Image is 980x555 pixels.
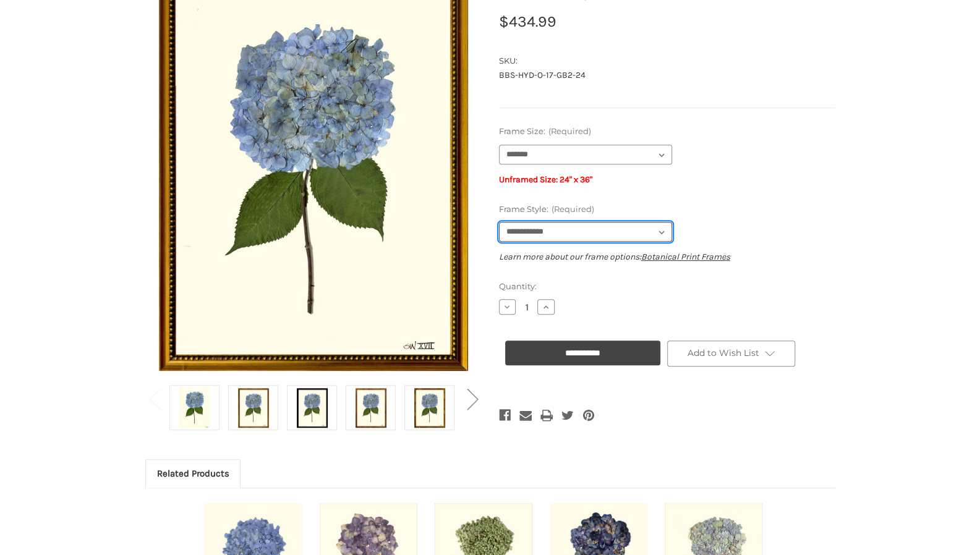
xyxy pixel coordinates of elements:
[540,407,553,424] a: Print
[414,387,445,428] img: Gold Bamboo Frame
[499,203,835,216] label: Frame Style:
[238,387,269,428] img: Antique Gold Frame
[551,204,594,214] small: (Required)
[356,387,386,428] img: Burlewood Frame
[460,379,485,417] button: Go to slide 2 of 2
[499,173,835,186] p: Unframed Size: 24" x 36"
[499,55,832,67] dt: SKU:
[179,387,210,428] img: Unframed
[142,379,167,417] button: Go to slide 2 of 2
[641,252,730,262] a: Botanical Print Frames
[297,387,328,428] img: Black Frame
[548,126,590,136] small: (Required)
[467,418,478,418] span: Go to slide 2 of 2
[499,69,835,82] dd: BBS-HYD-O-17-GB2-24
[146,460,241,487] a: Related Products
[499,125,835,138] label: Frame Size:
[499,250,835,263] p: Learn more about our frame options:
[667,341,796,366] a: Add to Wish List
[499,281,835,293] label: Quantity:
[499,12,556,30] span: $434.99
[687,347,759,358] span: Add to Wish List
[149,418,160,418] span: Go to slide 2 of 2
